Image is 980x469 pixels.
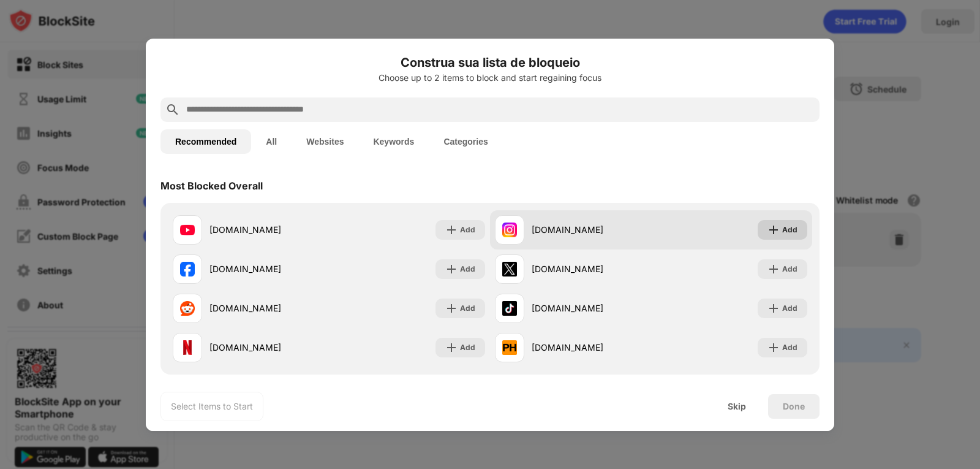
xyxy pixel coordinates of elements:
div: Add [782,302,797,315]
img: favicons [180,223,195,237]
button: All [251,129,292,154]
div: Add [460,263,475,275]
div: [DOMAIN_NAME] [209,341,329,354]
img: favicons [502,223,517,237]
div: Add [460,341,475,354]
div: Add [782,341,797,354]
button: Categories [429,129,502,154]
h6: Construa sua lista de bloqueio [160,53,820,72]
div: [DOMAIN_NAME] [209,302,329,315]
div: Add [460,224,475,236]
div: Select Items to Start [171,400,253,413]
div: [DOMAIN_NAME] [532,341,651,354]
div: Skip [728,402,746,411]
div: [DOMAIN_NAME] [209,223,329,236]
img: favicons [502,301,517,316]
img: favicons [502,262,517,276]
button: Keywords [358,129,429,154]
div: [DOMAIN_NAME] [209,262,329,275]
img: favicons [502,340,517,355]
button: Websites [292,129,358,154]
div: [DOMAIN_NAME] [532,262,651,275]
div: Most Blocked Overall [160,180,263,192]
div: Choose up to 2 items to block and start regaining focus [160,73,820,83]
img: favicons [180,262,195,276]
div: Done [783,402,805,411]
div: Add [460,302,475,315]
div: Add [782,263,797,275]
div: [DOMAIN_NAME] [532,302,651,315]
div: Add [782,224,797,236]
button: Recommended [160,129,251,154]
img: favicons [180,340,195,355]
div: [DOMAIN_NAME] [532,223,651,236]
img: search.svg [165,102,180,117]
img: favicons [180,301,195,316]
